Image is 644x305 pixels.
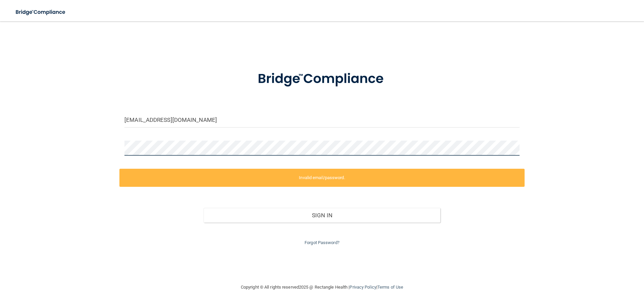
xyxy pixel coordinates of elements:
div: Copyright © All rights reserved 2025 @ Rectangle Health | | [200,277,444,298]
iframe: Drift Widget Chat Controller [528,257,636,284]
img: bridge_compliance_login_screen.278c3ca4.svg [244,62,400,96]
button: Sign In [204,208,441,223]
img: bridge_compliance_login_screen.278c3ca4.svg [10,5,72,19]
a: Privacy Policy [350,285,376,290]
label: Invalid email/password. [119,169,525,187]
input: Email [124,112,520,128]
a: Terms of Use [377,285,403,290]
a: Forgot Password? [305,240,339,245]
